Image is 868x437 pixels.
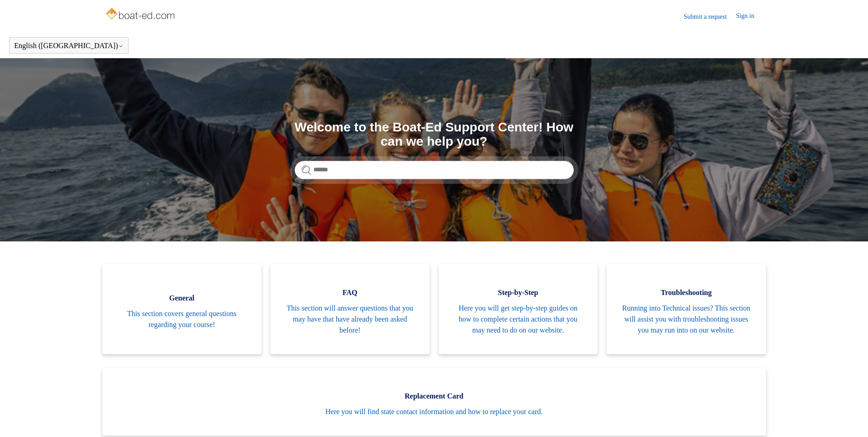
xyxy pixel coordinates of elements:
span: Step-by-Step [453,287,584,298]
a: General This section covers general questions regarding your course! [102,264,262,354]
span: This section covers general questions regarding your course! [116,308,248,330]
a: Step-by-Step Here you will get step-by-step guides on how to complete certain actions that you ma... [439,264,598,354]
span: Running into Technical issues? This section will assist you with troubleshooting issues you may r... [620,303,752,336]
span: General [116,293,248,304]
div: Live chat [837,406,861,430]
span: Replacement Card [116,391,752,402]
a: FAQ This section will answer questions that you may have that have already been asked before! [270,264,430,354]
a: Submit a request [684,12,736,22]
a: Troubleshooting Running into Technical issues? This section will assist you with troubleshooting ... [607,264,766,354]
span: FAQ [284,287,416,298]
span: Here you will find state contact information and how to replace your card. [116,406,752,417]
h1: Welcome to the Boat-Ed Support Center! How can we help you? [295,120,574,149]
span: Troubleshooting [620,287,752,298]
button: English ([GEOGRAPHIC_DATA]) [14,42,124,50]
a: Replacement Card Here you will find state contact information and how to replace your card. [102,368,766,436]
input: Search [295,161,574,179]
span: Here you will get step-by-step guides on how to complete certain actions that you may need to do ... [453,303,584,336]
span: This section will answer questions that you may have that have already been asked before! [284,303,416,336]
img: Boat-Ed Help Center home page [105,5,178,24]
a: Sign in [736,11,763,22]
